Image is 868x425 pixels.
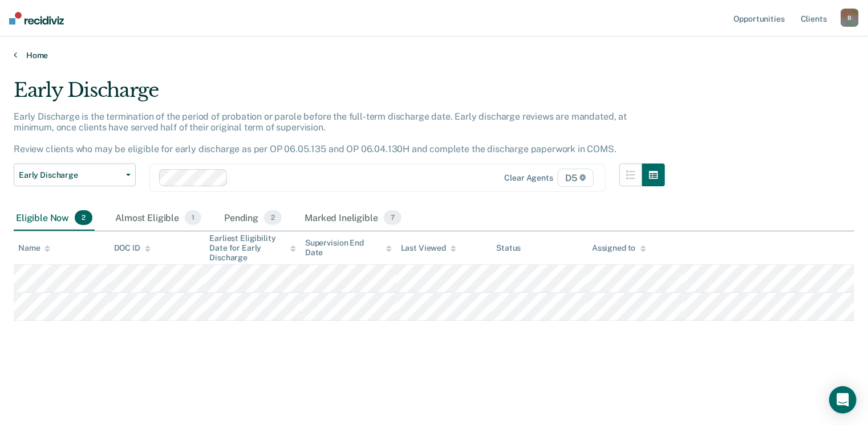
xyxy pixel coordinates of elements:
[558,169,594,187] span: D5
[592,243,646,253] div: Assigned to
[305,238,392,258] div: Supervision End Date
[75,210,92,225] span: 2
[14,206,95,231] div: Eligible Now2
[209,234,296,262] div: Earliest Eligibility Date for Early Discharge
[302,206,404,231] div: Marked Ineligible7
[384,210,401,225] span: 7
[19,170,121,180] span: Early Discharge
[505,173,553,183] div: Clear agents
[401,243,456,253] div: Last Viewed
[14,111,627,155] p: Early Discharge is the termination of the period of probation or parole before the full-term disc...
[264,210,282,225] span: 2
[14,79,665,111] div: Early Discharge
[496,243,521,253] div: Status
[222,206,284,231] div: Pending2
[18,243,50,253] div: Name
[14,50,854,60] a: Home
[113,206,204,231] div: Almost Eligible1
[14,164,136,186] button: Early Discharge
[185,210,201,225] span: 1
[841,9,859,27] button: B
[829,386,857,414] div: Open Intercom Messenger
[9,12,64,24] img: Recidiviz
[114,243,151,253] div: DOC ID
